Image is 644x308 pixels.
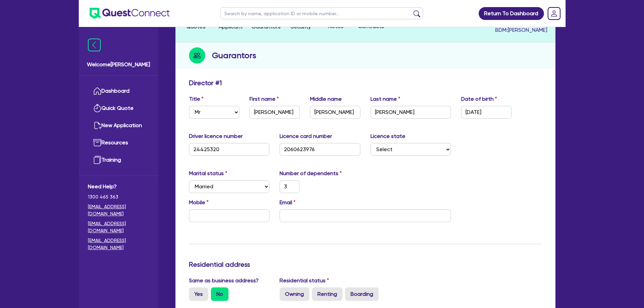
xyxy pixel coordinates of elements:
[189,277,259,285] label: Same as business address?
[189,260,542,268] h3: Residential address
[312,287,342,301] label: Renting
[88,39,101,51] img: icon-menu-close
[461,106,511,119] input: DD / MM / YYYY
[280,287,309,301] label: Owning
[371,95,400,103] label: Last name
[93,156,101,164] img: training
[189,169,227,177] label: Marital status
[87,61,150,69] span: Welcome [PERSON_NAME]
[88,82,149,100] a: Dashboard
[212,49,256,62] h2: Guarantors
[88,183,149,191] span: Need Help?
[93,121,101,129] img: new-application
[189,95,204,103] label: Title
[545,5,563,22] a: Dropdown toggle
[88,100,149,117] a: Quick Quote
[88,203,149,217] a: [EMAIL_ADDRESS][DOMAIN_NAME]
[291,23,311,30] span: Security
[189,198,209,207] label: Mobile
[88,220,149,234] a: [EMAIL_ADDRESS][DOMAIN_NAME]
[220,7,423,19] input: Search by name, application ID or mobile number...
[189,79,222,87] h3: Director # 1
[90,8,170,19] img: quest-connect-logo-blue
[280,132,332,140] label: Licence card number
[88,151,149,169] a: Training
[88,117,149,134] a: New Application
[219,23,243,30] span: Applicant
[189,132,243,140] label: Driver licence number
[186,23,206,30] span: Quotes
[280,198,295,207] label: Email
[390,26,547,34] span: BDM: [PERSON_NAME]
[479,7,544,20] a: Return To Dashboard
[252,23,281,30] span: Guarantors
[461,95,497,103] label: Date of birth
[358,23,384,29] span: Contracts
[249,95,279,103] label: First name
[93,104,101,112] img: quick-quote
[88,193,149,200] span: 1300 465 363
[88,237,149,251] a: [EMAIL_ADDRESS][DOMAIN_NAME]
[280,277,329,285] label: Residential status
[345,287,379,301] label: Boarding
[93,139,101,147] img: resources
[371,132,405,140] label: Licence state
[189,47,205,64] img: step-icon
[310,95,342,103] label: Middle name
[280,169,342,177] label: Number of dependents
[88,134,149,151] a: Resources
[189,287,208,301] label: Yes
[328,23,343,29] span: Notes
[211,287,229,301] label: No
